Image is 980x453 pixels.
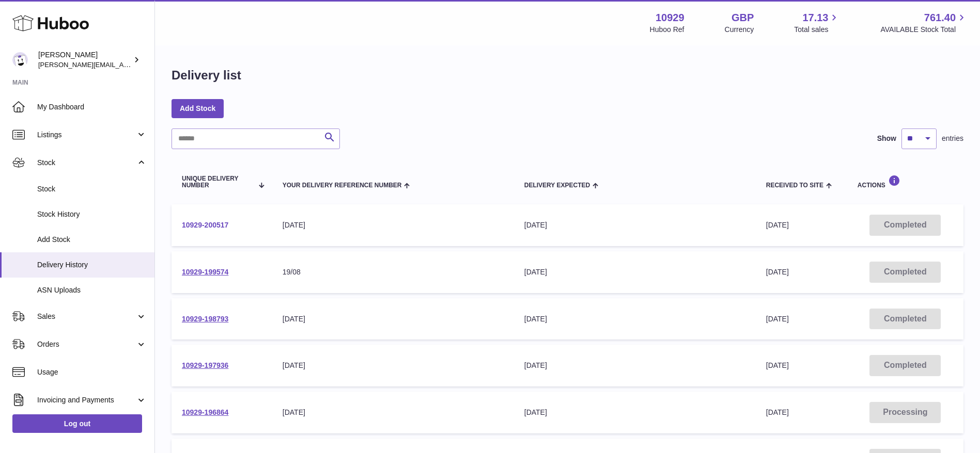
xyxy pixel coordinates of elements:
span: Delivery Expected [524,182,590,189]
span: Unique Delivery Number [182,175,253,189]
a: 10929-196864 [182,408,228,416]
a: Log out [12,414,142,433]
a: 10929-197936 [182,361,228,369]
span: Your Delivery Reference Number [283,182,402,189]
label: Show [877,134,896,143]
div: [DATE] [524,361,745,370]
div: Huboo Ref [650,25,685,35]
span: My Dashboard [37,102,147,112]
div: [DATE] [524,408,745,417]
span: [DATE] [766,408,789,416]
a: 10929-198793 [182,315,228,323]
span: 17.13 [802,11,828,25]
span: Stock History [37,209,147,219]
h1: Delivery list [172,67,241,84]
div: [DATE] [283,408,504,417]
span: Received to Site [766,182,823,189]
span: Stock [37,158,136,168]
span: Listings [37,130,136,140]
span: 761.40 [924,11,956,25]
span: Sales [37,312,136,321]
span: [DATE] [766,268,789,276]
span: [DATE] [766,315,789,323]
div: [DATE] [283,314,504,324]
a: 17.13 Total sales [794,11,840,35]
a: Add Stock [172,99,224,118]
div: [DATE] [283,220,504,230]
div: [DATE] [524,267,745,277]
a: 10929-199574 [182,268,228,276]
span: AVAILABLE Stock Total [880,25,968,35]
div: Actions [858,175,953,189]
span: Invoicing and Payments [37,395,136,405]
div: [DATE] [524,220,745,230]
span: [DATE] [766,361,789,369]
span: ASN Uploads [37,285,147,295]
span: Total sales [794,25,840,35]
span: entries [942,134,963,143]
div: 19/08 [283,267,504,277]
span: Add Stock [37,235,147,245]
span: Delivery History [37,260,147,270]
img: thomas@otesports.co.uk [12,52,28,68]
span: [PERSON_NAME][EMAIL_ADDRESS][DOMAIN_NAME] [38,60,207,69]
span: [DATE] [766,221,789,229]
div: Currency [725,25,754,35]
strong: GBP [732,11,754,25]
span: Usage [37,367,147,377]
span: Orders [37,339,136,349]
strong: 10929 [656,11,685,25]
div: [DATE] [524,314,745,324]
a: 761.40 AVAILABLE Stock Total [880,11,968,35]
span: Stock [37,184,147,194]
div: [DATE] [283,361,504,370]
a: 10929-200517 [182,221,228,229]
div: [PERSON_NAME] [38,50,131,70]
